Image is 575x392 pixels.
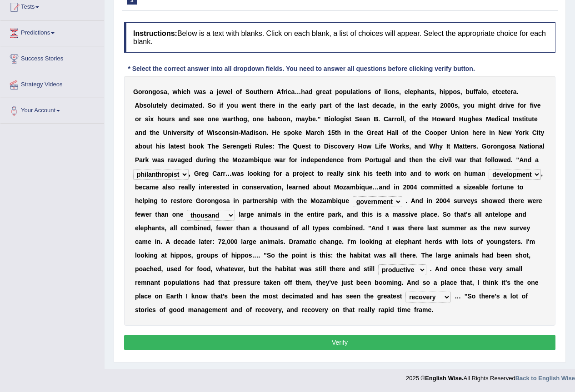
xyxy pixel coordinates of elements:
[347,102,351,109] b: h
[221,102,223,109] b: f
[470,102,475,109] b: u
[0,72,104,95] a: Strategy Videos
[366,102,369,109] b: t
[445,115,449,123] b: a
[505,102,507,109] b: i
[404,115,406,123] b: ,
[171,102,175,109] b: d
[142,88,144,95] b: r
[230,88,232,95] b: l
[455,102,458,109] b: s
[358,88,360,95] b: i
[240,88,242,95] b: f
[247,115,249,123] b: ,
[350,88,352,95] b: l
[445,88,449,95] b: p
[305,88,309,95] b: a
[400,102,401,109] b: i
[447,102,451,109] b: 0
[139,115,141,123] b: r
[421,88,425,95] b: a
[347,88,351,95] b: u
[376,102,380,109] b: e
[417,88,421,95] b: h
[395,88,399,95] b: s
[267,115,271,123] b: b
[184,102,189,109] b: m
[183,88,187,95] b: c
[451,115,455,123] b: d
[301,88,305,95] b: h
[467,102,471,109] b: o
[316,115,318,123] b: .
[485,102,490,109] b: g
[250,88,254,95] b: o
[211,115,215,123] b: n
[345,102,347,109] b: t
[254,102,256,109] b: t
[124,335,555,350] button: Verify
[323,102,327,109] b: a
[464,115,468,123] b: u
[167,88,169,95] b: ,
[487,88,489,95] b: ,
[286,88,288,95] b: i
[336,115,340,123] b: o
[534,102,537,109] b: v
[374,115,378,123] b: B
[305,115,309,123] b: y
[411,102,415,109] b: h
[510,88,513,95] b: r
[366,115,370,123] b: n
[250,102,254,109] b: n
[517,88,519,95] b: .
[164,102,167,109] b: y
[150,115,154,123] b: x
[133,88,138,95] b: G
[507,88,511,95] b: e
[478,102,484,109] b: m
[157,115,161,123] b: h
[290,115,292,123] b: ,
[210,88,213,95] b: a
[165,115,169,123] b: u
[530,102,532,109] b: f
[467,115,471,123] b: g
[309,88,313,95] b: d
[143,102,147,109] b: s
[425,115,429,123] b: e
[159,102,162,109] b: e
[124,64,479,74] div: * Select the correct answer into all dropdown fields. You need to answer all questions before cli...
[257,88,260,95] b: t
[390,102,394,109] b: e
[430,88,434,95] b: s
[320,88,322,95] b: r
[227,88,230,95] b: e
[478,88,481,95] b: a
[413,115,415,123] b: f
[440,102,444,109] b: 2
[470,88,474,95] b: u
[330,88,332,95] b: t
[283,115,287,123] b: o
[295,88,301,95] b: …
[356,88,358,95] b: t
[182,115,186,123] b: n
[270,88,274,95] b: n
[217,88,219,95] b: j
[135,115,139,123] b: o
[124,22,555,53] h4: Below is a text with blanks. Click on each blank, a list of choices will appear. Select the appro...
[208,115,212,123] b: o
[490,102,494,109] b: h
[280,102,285,109] b: n
[236,88,240,95] b: o
[272,102,275,109] b: e
[262,102,266,109] b: h
[394,102,396,109] b: ,
[327,102,329,109] b: r
[493,102,495,109] b: t
[475,115,479,123] b: e
[0,46,104,69] a: Success Stories
[440,88,444,95] b: h
[281,88,284,95] b: f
